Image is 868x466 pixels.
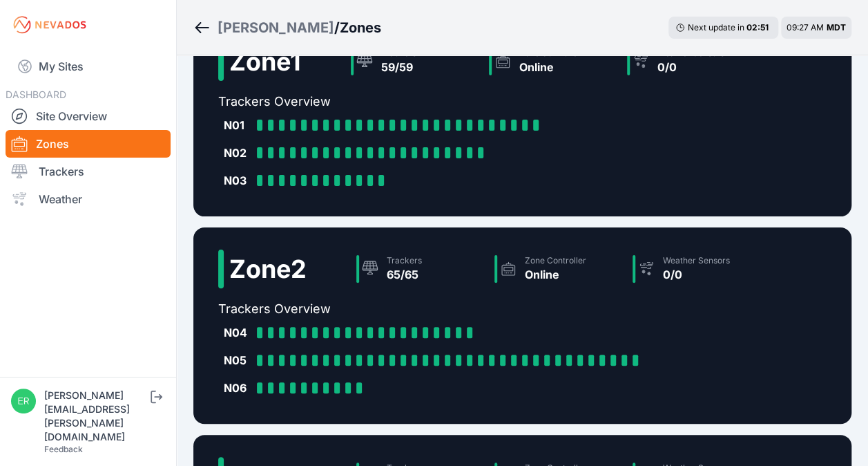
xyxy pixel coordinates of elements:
div: N02 [224,145,251,161]
a: My Sites [6,50,171,83]
a: Trackers59/59 [345,42,483,81]
div: N01 [224,117,251,133]
div: 0/0 [657,59,724,75]
div: N05 [224,352,251,369]
h2: Zone 2 [229,255,307,283]
span: Next update in [688,22,744,32]
h2: Zone 1 [229,48,301,75]
div: Online [519,59,581,75]
div: N06 [224,380,251,396]
span: DASHBOARD [6,88,66,100]
span: MDT [827,22,846,32]
a: Weather [6,185,171,213]
a: Feedback [44,444,83,454]
img: Nevados [11,14,88,36]
span: 09:27 AM [787,22,824,32]
h2: Trackers Overview [218,299,765,319]
a: Weather Sensors0/0 [627,250,765,288]
div: Zone Controller [525,255,586,266]
div: N04 [224,324,251,341]
div: 65/65 [387,266,422,283]
a: [PERSON_NAME] [218,18,334,37]
img: erik.ordorica@solvenergy.com [11,389,36,413]
div: N03 [224,172,251,189]
div: 02 : 51 [746,22,771,33]
div: Trackers [387,255,422,266]
a: Site Overview [6,102,171,130]
span: / [334,18,340,37]
div: Weather Sensors [663,255,730,266]
div: 59/59 [381,59,416,75]
div: Online [525,266,586,283]
h3: Zones [340,18,381,37]
a: Trackers [6,158,171,185]
a: Zones [6,130,171,158]
div: [PERSON_NAME][EMAIL_ADDRESS][PERSON_NAME][DOMAIN_NAME] [44,389,148,444]
h2: Trackers Overview [218,92,760,111]
nav: Breadcrumb [193,10,381,46]
a: Trackers65/65 [351,250,489,288]
a: Weather Sensors0/0 [621,42,760,81]
div: 0/0 [663,266,730,283]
